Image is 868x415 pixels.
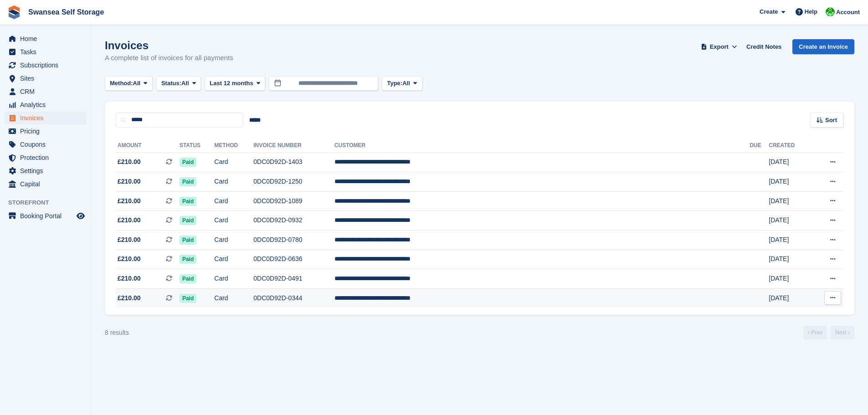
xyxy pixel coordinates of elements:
a: menu [5,138,86,151]
td: Card [214,231,253,250]
a: Create an Invoice [792,39,854,54]
span: Subscriptions [20,59,75,72]
span: Pricing [20,125,75,138]
td: Card [214,191,253,211]
a: menu [5,46,86,58]
a: menu [5,72,86,85]
td: [DATE] [769,269,812,289]
span: All [402,79,410,88]
span: Method: [110,79,133,88]
span: Last 12 months [210,79,253,88]
a: menu [5,151,86,164]
a: menu [5,85,86,98]
span: Protection [20,151,75,164]
span: Capital [20,178,75,190]
td: 0DC0D92D-0491 [253,269,334,289]
td: 0DC0D92D-1089 [253,191,334,211]
span: Paid [180,216,196,225]
h1: Invoices [105,39,233,51]
nav: Page [801,326,856,339]
span: Coupons [20,138,75,151]
span: Tasks [20,46,75,58]
td: [DATE] [769,191,812,211]
td: 0DC0D92D-1250 [253,172,334,192]
span: All [181,79,189,88]
span: Home [20,32,75,45]
span: Paid [180,294,196,303]
button: Type: All [382,76,422,91]
th: Customer [334,138,750,153]
td: [DATE] [769,250,812,269]
td: [DATE] [769,153,812,172]
th: Created [769,138,812,153]
a: menu [5,112,86,124]
button: Last 12 months [205,76,265,91]
span: Paid [180,158,196,167]
a: Preview store [75,210,86,221]
button: Export [699,39,739,54]
span: Status: [161,79,181,88]
span: Settings [20,164,75,177]
td: 0DC0D92D-0780 [253,231,334,250]
span: Export [710,42,729,51]
a: menu [5,178,86,190]
span: £210.00 [118,215,141,225]
a: menu [5,125,86,138]
td: 0DC0D92D-1403 [253,153,334,172]
span: Help [805,7,817,16]
span: Sort [825,116,837,125]
span: £210.00 [118,177,141,186]
th: Method [214,138,253,153]
td: Card [214,269,253,289]
button: Method: All [105,76,153,91]
td: Card [214,211,253,231]
span: £210.00 [118,235,141,245]
td: Card [214,250,253,269]
td: [DATE] [769,231,812,250]
span: Booking Portal [20,210,75,222]
button: Status: All [156,76,201,91]
a: Next [831,326,854,339]
span: £210.00 [118,274,141,283]
span: Paid [180,197,196,206]
a: menu [5,32,86,45]
span: £210.00 [118,157,141,167]
td: Card [214,288,253,307]
span: £210.00 [118,254,141,264]
a: Credit Notes [743,39,785,54]
span: Account [836,8,860,17]
th: Due [750,138,769,153]
td: [DATE] [769,172,812,192]
th: Status [180,138,214,153]
th: Amount [116,138,180,153]
span: £210.00 [118,196,141,206]
span: Storefront [8,198,91,207]
a: Previous [803,326,827,339]
span: Type: [387,79,402,88]
span: £210.00 [118,293,141,303]
td: 0DC0D92D-0344 [253,288,334,307]
th: Invoice Number [253,138,334,153]
td: Card [214,172,253,192]
a: menu [5,59,86,72]
span: Paid [180,255,196,264]
td: [DATE] [769,288,812,307]
span: Sites [20,72,75,85]
img: stora-icon-8386f47178a22dfd0bd8f6a31ec36ba5ce8667c1dd55bd0f319d3a0aa187defe.svg [7,5,21,19]
td: Card [214,153,253,172]
a: menu [5,98,86,111]
span: All [133,79,141,88]
span: Invoices [20,112,75,124]
div: 8 results [105,328,129,338]
span: Paid [180,274,196,283]
span: CRM [20,85,75,98]
span: Paid [180,177,196,186]
td: 0DC0D92D-0636 [253,250,334,269]
a: menu [5,210,86,222]
img: Andrew Robbins [826,7,835,16]
td: [DATE] [769,211,812,231]
span: Create [760,7,778,16]
a: Swansea Self Storage [25,5,108,20]
p: A complete list of invoices for all payments [105,53,233,63]
span: Paid [180,236,196,245]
